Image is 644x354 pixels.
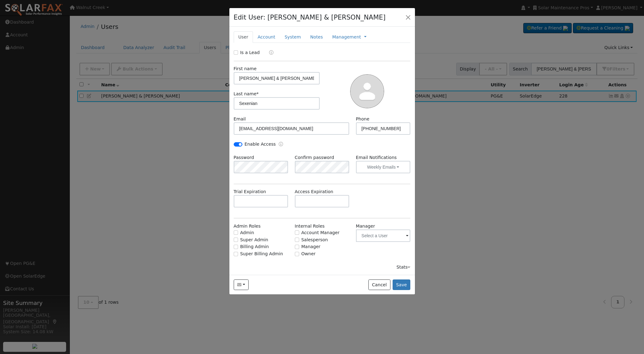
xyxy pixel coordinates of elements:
[356,154,411,161] label: Email Notifications
[295,245,299,249] input: Manager
[234,252,238,256] input: Super Billing Admin
[234,223,261,229] label: Admin Roles
[301,229,340,236] label: Account Manager
[396,264,410,270] div: Stats
[234,245,238,249] input: Billing Admin
[295,230,299,235] input: Account Manager
[234,116,246,122] label: Email
[301,243,321,250] label: Manager
[240,243,269,250] label: Billing Admin
[240,251,283,257] label: Super Billing Admin
[240,237,268,243] label: Super Admin
[234,230,238,235] input: Admin
[368,279,390,290] button: Cancel
[234,188,266,195] label: Trial Expiration
[295,188,333,195] label: Access Expiration
[295,238,299,242] input: Salesperson
[332,34,361,40] a: Management
[234,279,249,290] button: ssexenian@hotmail.com
[234,66,257,72] label: First name
[301,251,316,257] label: Owner
[234,31,253,43] a: User
[240,49,260,56] label: Is a Lead
[301,237,328,243] label: Salesperson
[295,223,325,229] label: Internal Roles
[356,161,411,173] button: Weekly Emails
[356,223,375,229] label: Manager
[256,91,259,96] span: Required
[279,141,283,148] a: Enable Access
[253,31,280,43] a: Account
[234,238,238,242] input: Super Admin
[234,50,238,55] input: Is a Lead
[264,49,273,57] a: Lead
[356,116,370,122] label: Phone
[234,154,254,161] label: Password
[295,154,334,161] label: Confirm password
[234,12,386,22] h4: Edit User: [PERSON_NAME] & [PERSON_NAME]
[240,229,254,236] label: Admin
[234,91,259,97] label: Last name
[245,141,276,147] label: Enable Access
[295,252,299,256] input: Owner
[356,229,411,242] input: Select a User
[305,31,327,43] a: Notes
[393,279,411,290] button: Save
[280,31,306,43] a: System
